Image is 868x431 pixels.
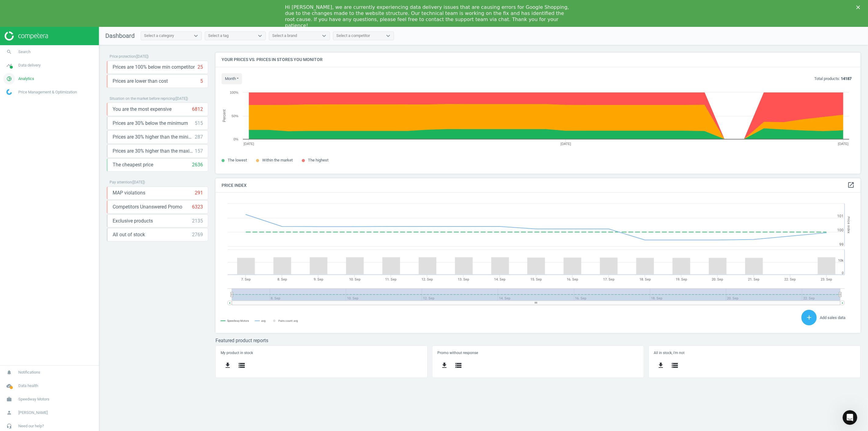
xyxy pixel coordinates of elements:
button: get_app [221,358,235,373]
tspan: [DATE] [244,142,254,146]
tspan: 17. Sep [603,277,614,281]
tspan: [DATE] [838,142,849,146]
span: Prices are 30% higher than the minimum [113,134,195,140]
span: Analytics [18,76,34,81]
div: Close [856,5,863,9]
div: 291 [195,190,203,196]
span: Prices are 30% higher than the maximal [113,148,195,154]
b: 14187 [841,76,852,81]
span: ( [DATE] ) [136,54,149,59]
i: cloud_done [3,380,15,392]
tspan: 15. Sep [530,277,542,281]
img: wGWNvw8QSZomAAAAABJRU5ErkJggg== [6,89,12,95]
span: Prices are lower than cost [113,78,168,85]
iframe: Intercom live chat [843,410,857,425]
tspan: 23. Sep [821,277,832,281]
span: All out of stock [113,231,145,238]
h4: Price Index [215,178,861,193]
tspan: 12. Sep [422,277,433,281]
div: Select a brand [272,33,297,39]
text: 50% [232,114,238,118]
tspan: Price Index [847,217,851,234]
span: Prices are 30% below the minimum [113,120,188,127]
tspan: Percent [222,109,226,122]
span: ( [DATE] ) [175,96,188,101]
text: 0 [842,271,844,275]
div: Select a category [144,33,174,39]
text: 0% [233,137,238,141]
i: storage [671,362,679,369]
span: You are the most expensive [113,106,172,113]
tspan: avg [261,319,266,322]
text: 100 [837,228,844,232]
i: timeline [3,60,15,71]
i: get_app [657,362,665,369]
tspan: [DATE] [561,142,571,146]
span: Within the market [262,158,293,162]
text: 101 [837,214,844,218]
button: get_app [654,358,668,373]
h4: Your prices vs. prices in stores you monitor [215,53,861,67]
div: 515 [195,120,203,127]
span: ( [DATE] ) [132,180,145,184]
i: get_app [441,362,448,369]
text: 99 [840,242,844,247]
text: 100% [230,91,238,94]
button: month [222,73,242,84]
i: search [3,46,15,58]
span: Notifications [18,370,40,375]
i: pie_chart_outlined [3,73,15,85]
h5: All in stock, i'm not [654,351,855,355]
tspan: 16. Sep [567,277,578,281]
span: Pay attention [110,180,132,184]
div: 287 [195,134,203,140]
span: The cheapest price [113,161,153,168]
div: 2769 [192,231,203,238]
i: storage [455,362,462,369]
button: storage [668,358,682,373]
span: Price protection [110,54,136,59]
span: Need our help? [18,423,44,429]
i: work [3,393,15,405]
span: Add sales data [820,315,845,320]
tspan: 9. Sep [314,277,323,281]
span: Prices are 100% below min competitor [113,64,195,71]
button: add [801,310,817,325]
tspan: 10. Sep [349,277,360,281]
button: storage [451,358,465,373]
div: 6323 [192,204,203,210]
span: Dashboard [105,32,135,39]
div: 25 [197,64,203,71]
h3: Featured product reports [215,338,861,343]
i: add [805,314,813,321]
tspan: 8. Sep [277,277,287,281]
span: Data health [18,383,38,389]
h5: My product in stock [221,351,422,355]
span: Price Management & Optimization [18,89,77,95]
div: Select a competitor [336,33,370,39]
tspan: 7. Sep [241,277,251,281]
i: get_app [224,362,231,369]
i: storage [238,362,245,369]
span: Situation on the market before repricing [110,96,175,101]
tspan: 19. Sep [676,277,687,281]
text: 10k [838,259,844,263]
span: The highest [308,158,328,162]
span: Exclusive products [113,218,153,224]
tspan: 22. Sep [785,277,796,281]
div: 157 [195,148,203,154]
i: person [3,407,15,418]
tspan: 11. Sep [385,277,397,281]
span: Speedway Motors [18,397,49,402]
i: notifications [3,367,15,378]
button: get_app [437,358,451,373]
h5: Promo without response [437,351,639,355]
div: 5 [200,78,203,85]
span: Competitors Unanswered Promo [113,204,182,210]
i: open_in_new [847,181,855,189]
tspan: 18. Sep [639,277,651,281]
tspan: 20. Sep [712,277,723,281]
img: ajHJNr6hYgQAAAAASUVORK5CYII= [5,31,48,41]
div: Hi [PERSON_NAME], we are currently experiencing data delivery issues that are causing errors for ... [285,4,573,29]
div: 2135 [192,218,203,224]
